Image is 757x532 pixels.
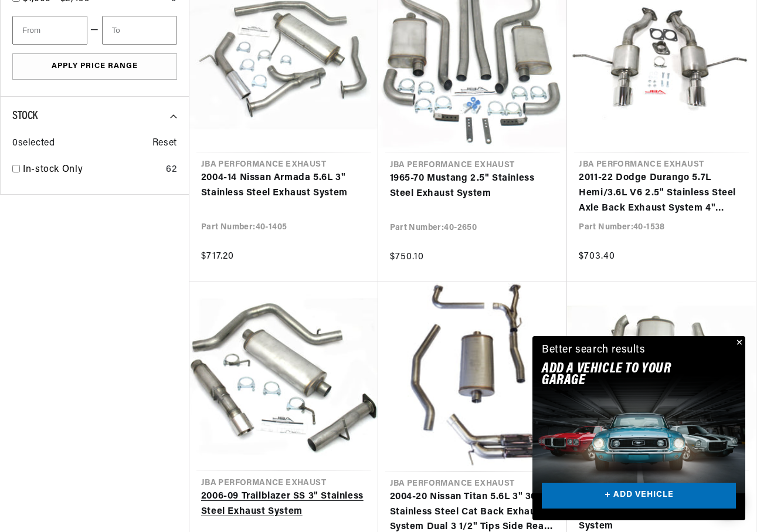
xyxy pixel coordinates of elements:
a: + ADD VEHICLE [542,483,736,509]
a: 2004-14 Nissan Armada 5.6L 3" Stainless Steel Exhaust System [201,171,366,201]
a: In-stock Only [23,162,161,178]
div: 62 [166,162,176,178]
input: From [12,16,87,45]
button: Close [731,336,745,350]
input: To [102,16,177,45]
div: Better search results [542,342,646,359]
span: 0 selected [12,136,55,151]
h2: Add A VEHICLE to your garage [542,363,707,387]
a: 2006-09 Trailblazer SS 3" Stainless Steel Exhaust System [201,489,366,519]
span: Stock [12,110,38,122]
a: 1965-70 Mustang 2.5" Stainless Steel Exhaust System [390,171,556,201]
a: 2011-22 Dodge Durango 5.7L Hemi/3.6L V6 2.5" Stainless Steel Axle Back Exhaust System 4" Double W... [579,171,744,216]
span: Reset [152,136,177,151]
span: — [90,23,99,38]
button: Apply Price Range [12,53,177,80]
